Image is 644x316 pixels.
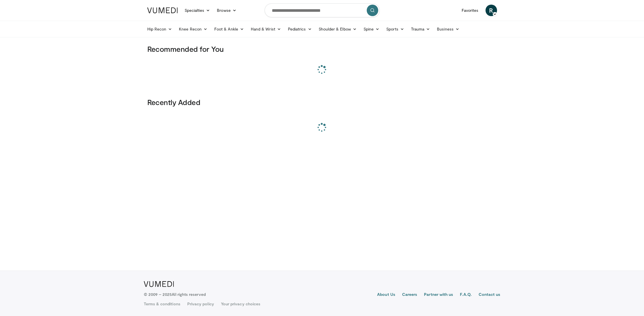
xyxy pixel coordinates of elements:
img: VuMedi Logo [144,281,174,287]
a: Contact us [479,292,500,298]
a: Privacy policy [187,301,214,307]
a: Spine [360,23,383,35]
a: R [486,5,497,16]
a: Business [433,23,463,35]
a: Browse [213,5,240,16]
input: Search topics, interventions [265,3,380,17]
a: Partner with us [424,292,453,298]
a: Pediatrics [284,23,315,35]
a: Shoulder & Elbow [315,23,360,35]
a: Careers [402,292,417,298]
a: Favorites [458,5,482,16]
a: Foot & Ankle [211,23,247,35]
span: All rights reserved [172,292,205,297]
a: Hand & Wrist [247,23,284,35]
a: Sports [383,23,408,35]
a: Hip Recon [144,23,176,35]
h3: Recently Added [147,98,497,107]
a: Terms & conditions [144,301,180,307]
a: About Us [377,292,395,298]
img: VuMedi Logo [147,7,178,13]
p: © 2009 – 2025 [144,292,206,297]
a: Your privacy choices [221,301,260,307]
a: Knee Recon [175,23,211,35]
h3: Recommended for You [147,44,497,54]
a: F.A.Q. [460,292,471,298]
a: Trauma [408,23,434,35]
a: Specialties [181,5,214,16]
